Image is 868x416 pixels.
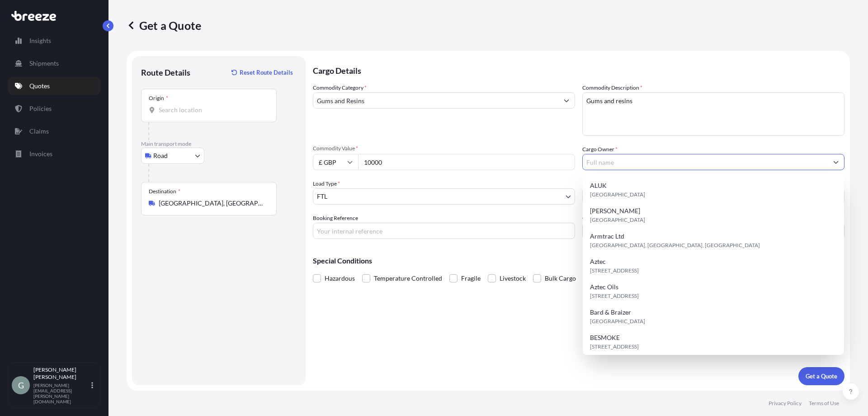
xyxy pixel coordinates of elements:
[590,241,760,250] span: [GEOGRAPHIC_DATA], [GEOGRAPHIC_DATA], [GEOGRAPHIC_DATA]
[313,56,844,83] p: Cargo Details
[313,92,558,109] input: Select a commodity type
[29,59,59,68] p: Shipments
[313,223,575,239] input: Your internal reference
[590,308,631,317] span: Bard & Braizer
[18,381,24,390] span: G
[313,145,575,152] span: Commodity Value
[809,400,839,407] p: Terms of Use
[590,232,624,241] span: Armtrac Ltd
[358,154,575,170] input: Type amount
[149,188,180,195] div: Destination
[141,140,297,148] p: Main transport mode
[29,127,49,136] p: Claims
[461,272,481,285] span: Fragile
[582,179,844,186] span: Freight Cost
[828,154,844,170] button: Show suggestions
[582,214,614,223] label: Carrier Name
[590,206,640,215] span: [PERSON_NAME]
[590,342,639,351] span: [STREET_ADDRESS]
[590,215,645,225] span: [GEOGRAPHIC_DATA]
[590,266,639,275] span: [STREET_ADDRESS]
[127,18,201,33] p: Get a Quote
[558,92,575,109] button: Show suggestions
[374,272,442,285] span: Temperature Controlled
[141,67,190,78] p: Route Details
[33,383,90,404] p: [PERSON_NAME][EMAIL_ADDRESS][PERSON_NAME][DOMAIN_NAME]
[590,317,645,326] span: [GEOGRAPHIC_DATA]
[313,179,340,188] span: Load Type
[325,272,355,285] span: Hazardous
[582,83,642,92] label: Commodity Description
[33,366,90,381] p: [PERSON_NAME] [PERSON_NAME]
[149,95,168,102] div: Origin
[769,400,802,407] p: Privacy Policy
[582,223,844,239] input: Enter name
[806,372,837,381] p: Get a Quote
[317,192,327,201] span: FTL
[590,282,618,292] span: Aztec Oils
[29,81,50,91] p: Quotes
[582,145,618,154] label: Cargo Owner
[590,190,645,199] span: [GEOGRAPHIC_DATA]
[141,148,204,164] button: Select transport
[590,333,620,342] span: BESMOKE
[159,105,265,115] input: Origin
[590,181,607,190] span: ALUK
[29,149,52,158] p: Invoices
[153,151,168,160] span: Road
[313,83,367,92] label: Commodity Category
[590,292,639,301] span: [STREET_ADDRESS]
[313,257,844,264] p: Special Conditions
[583,154,828,170] input: Full name
[159,199,265,208] input: Destination
[29,36,51,45] p: Insights
[590,257,606,266] span: Aztec
[500,272,526,285] span: Livestock
[545,272,576,285] span: Bulk Cargo
[240,68,293,77] p: Reset Route Details
[29,104,52,113] p: Policies
[313,214,358,223] label: Booking Reference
